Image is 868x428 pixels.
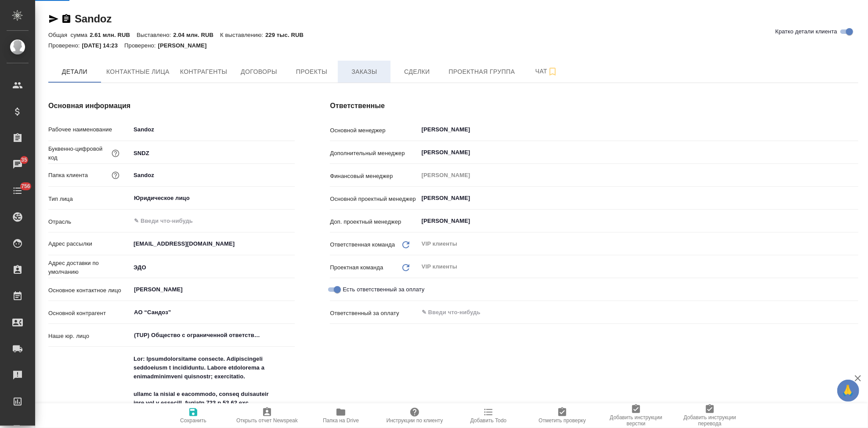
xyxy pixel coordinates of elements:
[290,289,292,290] button: Open
[837,380,859,402] button: 🙏
[48,32,90,38] p: Общая сумма
[238,66,280,77] span: Договоры
[106,66,170,77] span: Контактные лица
[330,149,418,158] p: Дополнительный менеджер
[330,218,418,226] p: Доп. проектный менеджер
[330,263,383,272] p: Проектная команда
[82,42,125,49] p: [DATE] 14:23
[343,66,385,77] span: Заказы
[547,66,558,77] svg: Подписаться
[48,259,130,276] p: Адрес доставки по умолчанию
[265,32,310,38] p: 229 тыс. RUB
[130,237,295,250] input: ✎ Введи что-нибудь
[180,417,206,424] span: Сохранить
[841,381,856,400] span: 🙏
[2,153,33,175] a: 35
[290,334,292,336] button: Open
[220,32,265,38] p: К выставлению:
[854,197,855,199] button: Open
[48,309,130,318] p: Основной контрагент
[604,414,668,427] span: Добавить инструкции верстки
[323,417,359,424] span: Папка на Drive
[16,182,36,191] span: 756
[230,403,304,428] button: Открыть отчет Newspeak
[133,216,263,226] input: ✎ Введи что-нибудь
[48,125,130,134] p: Рабочее наименование
[525,66,568,77] span: Чат
[2,180,33,202] a: 756
[130,169,295,181] input: ✎ Введи что-нибудь
[130,261,295,274] input: ✎ Введи что-нибудь
[330,309,399,318] p: Ответственный за оплату
[290,312,292,313] button: Open
[16,156,33,164] span: 35
[854,220,855,222] button: Open
[378,403,452,428] button: Инструкции по клиенту
[137,32,173,38] p: Выставлено:
[48,195,130,203] p: Тип лица
[452,403,525,428] button: Добавить Todo
[448,66,515,77] span: Проектная группа
[130,147,295,160] input: ✎ Введи что-нибудь
[48,286,130,295] p: Основное контактное лицо
[290,197,292,199] button: Open
[421,307,826,318] input: ✎ Введи что-нибудь
[130,123,295,136] input: ✎ Введи что-нибудь
[387,417,443,424] span: Инструкции по клиенту
[48,101,295,111] h4: Основная информация
[54,66,96,77] span: Детали
[156,403,230,428] button: Сохранить
[539,417,586,424] span: Отметить проверку
[110,148,121,159] button: Нужен для формирования номера заказа/сделки
[854,312,855,313] button: Open
[180,66,228,77] span: Контрагенты
[396,66,438,77] span: Сделки
[330,172,418,181] p: Финансовый менеджер
[330,126,418,135] p: Основной менеджер
[48,332,130,341] p: Наше юр. лицо
[854,129,855,131] button: Open
[236,417,298,424] span: Открыть отчет Newspeak
[330,195,418,203] p: Основной проектный менеджер
[90,32,137,38] p: 2.61 млн. RUB
[48,239,130,248] p: Адрес рассылки
[330,240,395,249] p: Ответственная команда
[48,145,110,162] p: Буквенно-цифровой код
[110,170,121,181] button: Название для папки на drive. Если его не заполнить, мы не сможем создать папку для клиента
[599,403,673,428] button: Добавить инструкции верстки
[48,171,88,180] p: Папка клиента
[470,417,506,424] span: Добавить Todo
[48,42,82,49] p: Проверено:
[854,152,855,153] button: Open
[775,27,837,36] span: Кратко детали клиента
[48,218,130,226] p: Отрасль
[304,403,378,428] button: Папка на Drive
[678,414,741,427] span: Добавить инструкции перевода
[124,42,158,49] p: Проверено:
[61,14,72,24] button: Скопировать ссылку
[75,13,112,25] a: Sandoz
[525,403,599,428] button: Отметить проверку
[290,220,292,222] button: Open
[173,32,220,38] p: 2.04 млн. RUB
[48,14,59,24] button: Скопировать ссылку для ЯМессенджера
[330,101,858,111] h4: Ответственные
[673,403,747,428] button: Добавить инструкции перевода
[290,66,333,77] span: Проекты
[158,42,213,49] p: [PERSON_NAME]
[343,285,424,294] span: Есть ответственный за оплату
